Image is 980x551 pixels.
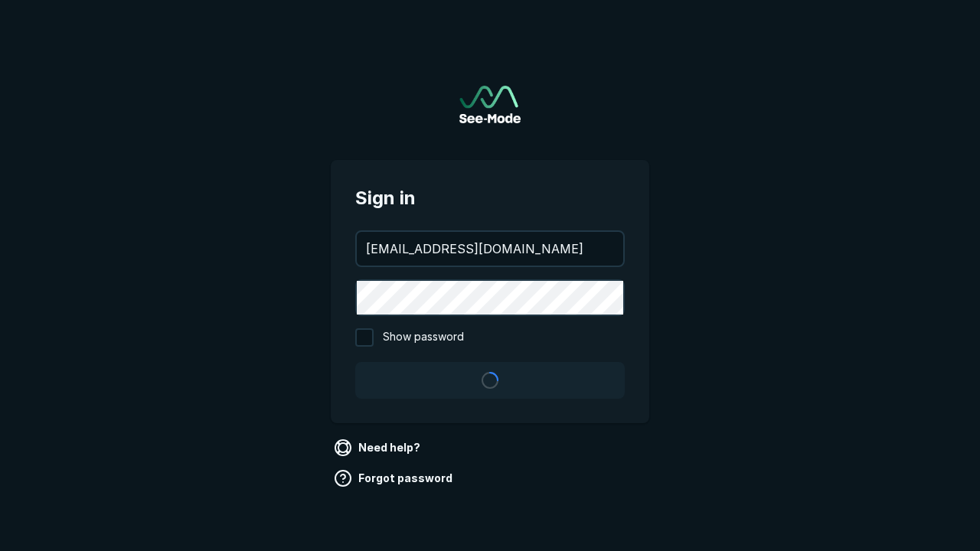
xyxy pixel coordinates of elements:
span: Show password [383,328,464,347]
img: See-Mode Logo [459,86,521,123]
input: your@email.com [357,232,623,266]
a: Forgot password [331,466,459,491]
span: Sign in [355,184,625,212]
a: Go to sign in [459,86,521,123]
a: Need help? [331,435,426,460]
